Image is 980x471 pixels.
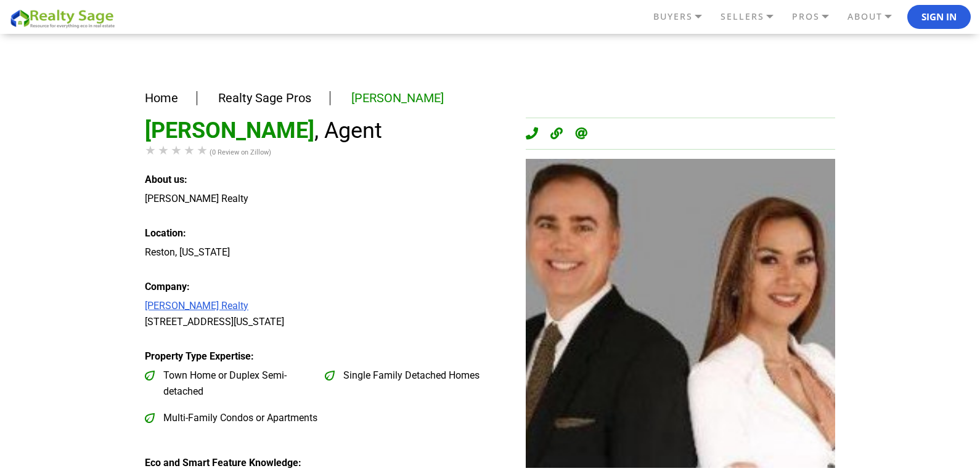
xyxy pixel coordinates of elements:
div: [PERSON_NAME] Realty [145,191,507,207]
img: Chaweewan Thongpia [526,159,835,468]
label: Town Home or Duplex Semi-detached [145,368,319,400]
a: PROS [789,6,844,27]
a: BUYERS [650,6,717,27]
div: Eco and Smart Feature Knowledge: [145,455,507,471]
a: Home [145,91,178,105]
label: Single Family Detached Homes [325,368,499,384]
div: Reston, [US_STATE] [145,244,507,260]
div: Location: [145,225,507,241]
label: Multi-Family Condos or Apartments [145,410,319,426]
span: , Agent [314,118,382,143]
div: Property Type Expertise: [145,348,507,364]
a: Realty Sage Pros [218,91,311,105]
div: Company: [145,279,507,295]
div: Rating of this product is 0 out of 5. [145,144,210,156]
h1: [PERSON_NAME] [145,118,507,143]
div: About us: [145,172,507,188]
div: [STREET_ADDRESS][US_STATE] [145,298,507,330]
img: REALTY SAGE [9,7,120,29]
a: SELLERS [717,6,789,27]
a: [PERSON_NAME] [351,91,444,105]
button: Sign In [907,5,971,30]
a: ABOUT [844,6,907,27]
a: [PERSON_NAME] Realty [145,300,248,312]
div: (0 Review on Zillow) [145,144,507,161]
